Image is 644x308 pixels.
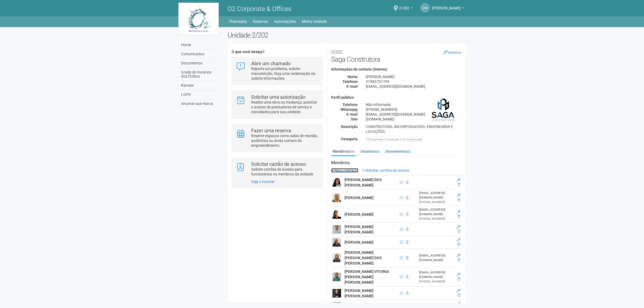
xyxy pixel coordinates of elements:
[180,90,219,99] a: LGPD
[458,294,460,297] a: Excluir membro
[345,212,374,217] strong: [PERSON_NAME]
[251,66,319,81] p: Reporte um problema, solicite manutenção, faça uma reclamação ou solicite informações.
[384,147,412,155] a: Documentos(2)
[362,168,409,173] a: Solicitar cartões de acesso
[345,250,382,265] strong: [PERSON_NAME] [PERSON_NAME] DOS [PERSON_NAME]
[457,193,460,197] a: Editar membro
[342,102,358,107] strong: Telefone
[458,258,460,262] a: Excluir membro
[332,289,341,298] img: user.png
[432,7,464,11] a: [PERSON_NAME]
[458,277,460,281] a: Excluir membro
[251,94,305,100] strong: Solicitar uma autorização
[332,193,341,202] img: user.png
[251,167,319,177] p: Solicite cartões de acesso para funcionários ou membros da unidade.
[448,51,462,54] small: Modificar
[302,18,327,25] a: Minha Unidade
[432,1,461,10] span: DIEGO MEDEIROS
[251,133,319,148] p: Reserve espaços como salas de reunião, auditórios ou áreas comum do empreendimento.
[359,147,381,155] a: Usuários(5)
[331,147,356,156] a: Membros(51)
[345,240,374,244] strong: [PERSON_NAME]
[362,112,466,117] div: [EMAIL_ADDRESS][DOMAIN_NAME]
[457,238,460,242] a: Editar membro
[362,79,466,84] div: 21982761709
[421,3,429,12] a: DM
[232,50,323,54] h4: O que você deseja?
[251,100,319,114] p: Realize uma obra ou mudança, autorize o acesso de prestadores de serviço e convidados para sua un...
[419,253,454,262] div: [EMAIL_ADDRESS][DOMAIN_NAME]
[251,179,274,184] a: Veja o tutorial
[349,150,354,153] small: (51)
[458,183,460,186] a: Excluir membro
[180,81,219,90] a: Ramais
[180,68,219,81] a: Grade de Horários dos Ônibus
[362,124,466,134] div: CONSTRUTORA, INCORPORADORA, ENGENHARIA E LOCAÇÕES
[253,18,268,25] a: Reservas
[332,225,341,234] img: user.png
[457,302,460,306] a: Editar membro
[399,1,409,10] span: 2/202
[419,207,454,217] div: [EMAIL_ADDRESS][DOMAIN_NAME]
[332,210,341,219] img: user.png
[419,270,454,279] div: [EMAIL_ADDRESS][DOMAIN_NAME]
[345,269,389,284] strong: [PERSON_NAME] VITORIA [PERSON_NAME] [PERSON_NAME]
[236,162,318,177] a: Solicitar cartão de acesso Solicite cartões de acesso para funcionários ou membros da unidade.
[458,198,460,202] a: Excluir membro
[362,107,466,112] div: [PHONE_NUMBER]
[375,150,379,153] small: (5)
[366,137,424,142] div: Engenharia / Construção Civil / Incorporação
[345,196,374,200] strong: [PERSON_NAME]
[457,210,460,214] a: Editar membro
[457,254,460,257] a: Editar membro
[407,150,411,153] small: (2)
[251,161,306,167] strong: Solicitar cartão de acesso
[331,49,342,55] small: 2/202
[419,217,454,221] div: [PHONE_NUMBER]
[345,225,374,234] strong: [PERSON_NAME] [PERSON_NAME]
[362,84,466,89] div: [EMAIL_ADDRESS][DOMAIN_NAME]
[180,59,219,68] a: Documentos
[458,215,460,218] a: Excluir membro
[362,117,466,122] div: [DOMAIN_NAME]
[236,61,318,81] a: Abrir um chamado Reporte um problema, solicite manutenção, faça uma reclamação ou solicite inform...
[180,99,219,108] a: Anuncie sua marca
[251,128,291,133] strong: Fazer uma reserva
[431,96,458,122] img: business.png
[419,191,454,200] div: [EMAIL_ADDRESS][DOMAIN_NAME]
[362,74,466,79] div: [PERSON_NAME]
[331,96,462,100] h4: Perfil público
[399,7,413,11] a: 2/202
[331,67,462,71] h4: Informações de contato (interno)
[274,18,296,25] a: Autorizações
[458,243,460,246] a: Excluir membro
[342,79,358,84] strong: Telefone
[332,178,341,187] img: user.png
[228,31,466,39] h2: Unidade 2/202
[458,230,460,233] a: Excluir membro
[346,112,358,116] strong: E-mail
[228,5,291,13] span: O2 Corporate & Offices
[341,137,358,141] strong: Categoria
[419,200,454,204] div: [PHONE_NUMBER]
[457,225,460,229] a: Editar membro
[331,168,358,173] a: Novo membro
[331,47,462,63] h2: Saga Construtora
[180,50,219,59] a: Comunicados
[341,124,358,129] strong: Descrição
[236,95,318,114] a: Solicitar uma autorização Realize uma obra ou mudança, autorize o acesso de prestadores de serviç...
[236,128,318,148] a: Fazer uma reserva Reserve espaços como salas de reunião, auditórios ou áreas comum do empreendime...
[332,238,341,247] img: user.png
[351,117,358,121] strong: Site
[457,273,460,276] a: Editar membro
[341,107,358,112] strong: Whatsapp
[444,50,462,54] a: Modificar
[362,102,466,107] div: Não informado
[178,3,219,35] img: logo.jpg
[251,61,291,66] strong: Abrir um chamado
[331,160,462,165] strong: Membros
[229,18,247,25] a: Chamados
[457,289,460,293] a: Editar membro
[332,254,341,262] img: user.png
[345,178,382,187] strong: [PERSON_NAME] DOS [PERSON_NAME]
